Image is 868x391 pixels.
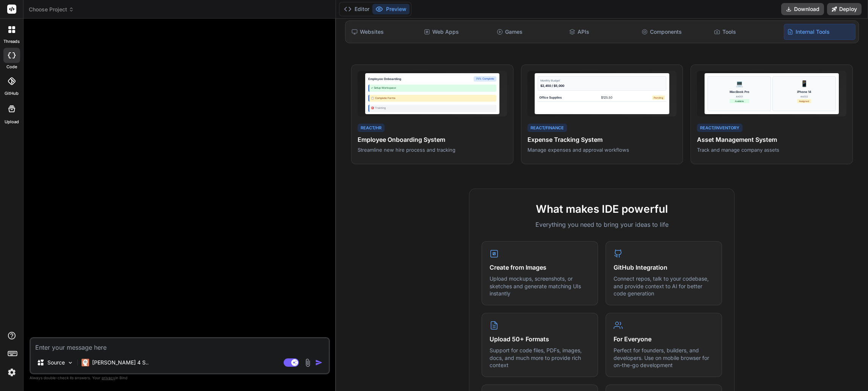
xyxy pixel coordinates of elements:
[358,124,385,132] div: React/HR
[30,374,330,382] p: Always double-check its answers. Your in Bind
[539,95,562,100] div: Office Supplies
[358,135,507,144] h4: Employee Onboarding System
[315,359,323,366] img: icon
[797,99,811,103] div: Assigned
[476,71,504,78] span: View Prompt
[527,124,567,132] div: React/Finance
[494,24,565,40] div: Games
[490,334,590,344] h4: Upload 50+ Formats
[490,347,590,369] p: Support for code files, PDFs, images, docs, and much more to provide rich context
[614,275,714,297] p: Connect repos, talk to your codebase, and provide context to AI for better code generation
[730,95,749,98] div: #A001
[368,85,496,92] div: ✓ Setup Workspace
[730,90,749,94] div: MacBook Pro
[341,4,372,14] button: Editor
[368,105,496,112] div: 🎯 Training
[614,347,714,369] p: Perfect for founders, builders, and developers. Use on mobile browser for on-the-go development
[5,90,19,97] label: GitHub
[711,24,782,40] div: Tools
[566,24,637,40] div: APIs
[47,359,65,366] p: Source
[6,64,17,70] label: code
[527,146,677,153] p: Manage expenses and approval workflows
[601,95,612,100] div: $125.50
[482,201,722,217] h2: What makes IDE powerful
[527,135,677,144] h4: Expense Tracking System
[815,71,843,78] span: View Prompt
[372,4,410,14] button: Preview
[358,146,507,153] p: Streamline new hire process and tracking
[82,359,89,366] img: Claude 4 Sonnet
[645,71,673,78] span: View Prompt
[614,263,714,272] h4: GitHub Integration
[697,135,846,144] h4: Asset Management System
[639,24,709,40] div: Components
[781,3,824,15] button: Download
[652,96,665,100] div: Pending
[368,95,496,102] div: 📋 Complete Forms
[490,263,590,272] h4: Create from Images
[102,375,115,380] span: privacy
[827,3,862,15] button: Deploy
[801,79,808,88] div: 📱
[92,359,149,366] p: [PERSON_NAME] 4 S..
[730,99,749,103] div: Available
[797,90,811,94] div: iPhone 14
[5,119,19,125] label: Upload
[797,95,811,98] div: #A002
[67,360,74,366] img: Pick Models
[29,6,74,13] span: Choose Project
[697,146,846,153] p: Track and manage company assets
[3,38,20,45] label: threads
[303,358,312,367] img: attachment
[368,77,401,81] div: Employee Onboarding
[784,24,855,40] div: Internal Tools
[697,124,742,132] div: React/Inventory
[614,334,714,344] h4: For Everyone
[348,24,419,40] div: Websites
[421,24,492,40] div: Web Apps
[540,83,663,88] div: $2,450 / $5,000
[736,79,743,88] div: 💻
[5,366,18,379] img: settings
[482,220,722,229] p: Everything you need to bring your ideas to life
[540,79,663,83] div: Monthly Budget
[490,275,590,297] p: Upload mockups, screenshots, or sketches and generate matching UIs instantly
